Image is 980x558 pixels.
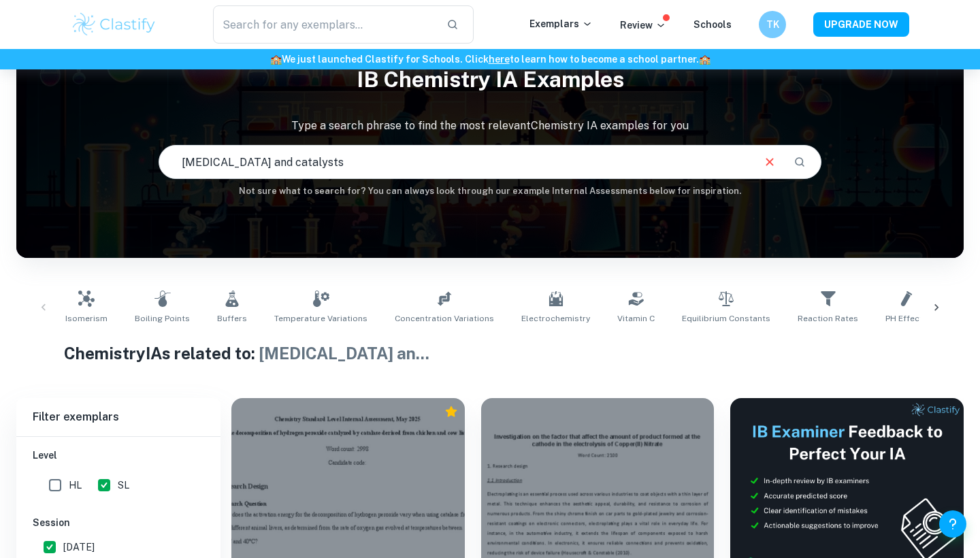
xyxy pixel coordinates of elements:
[3,52,977,67] h6: We just launched Clastify for Schools. Click to learn how to become a school partner.
[885,312,928,325] span: pH Effects
[16,58,964,101] h1: IB Chemistry IA examples
[682,312,770,325] span: Equilibrium Constants
[788,150,811,174] button: Search
[16,118,964,134] p: Type a search phrase to find the most relevant Chemistry IA examples for you
[259,344,429,363] span: [MEDICAL_DATA] an ...
[939,510,966,538] button: Help and Feedback
[395,312,494,325] span: Concentration Variations
[63,540,95,555] span: [DATE]
[489,54,510,65] a: here
[521,312,590,325] span: Electrochemistry
[33,448,204,463] h6: Level
[617,312,655,325] span: Vitamin C
[69,478,82,493] span: HL
[118,478,129,493] span: SL
[693,19,732,30] a: Schools
[757,149,783,175] button: Clear
[620,18,666,33] p: Review
[16,184,964,198] h6: Not sure what to search for? You can always look through our example Internal Assessments below f...
[813,12,909,37] button: UPGRADE NOW
[765,17,781,32] h6: TK
[699,54,710,65] span: 🏫
[213,5,436,44] input: Search for any exemplars...
[71,11,157,38] img: Clastify logo
[64,341,917,365] h1: Chemistry IAs related to:
[159,143,751,181] input: E.g. enthalpy of combustion, Winkler method, phosphate and temperature...
[444,405,458,419] div: Premium
[65,312,108,325] span: Isomerism
[274,312,367,325] span: Temperature Variations
[529,16,593,31] p: Exemplars
[16,398,220,436] h6: Filter exemplars
[135,312,190,325] span: Boiling Points
[217,312,247,325] span: Buffers
[759,11,786,38] button: TK
[798,312,858,325] span: Reaction Rates
[33,515,204,530] h6: Session
[270,54,282,65] span: 🏫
